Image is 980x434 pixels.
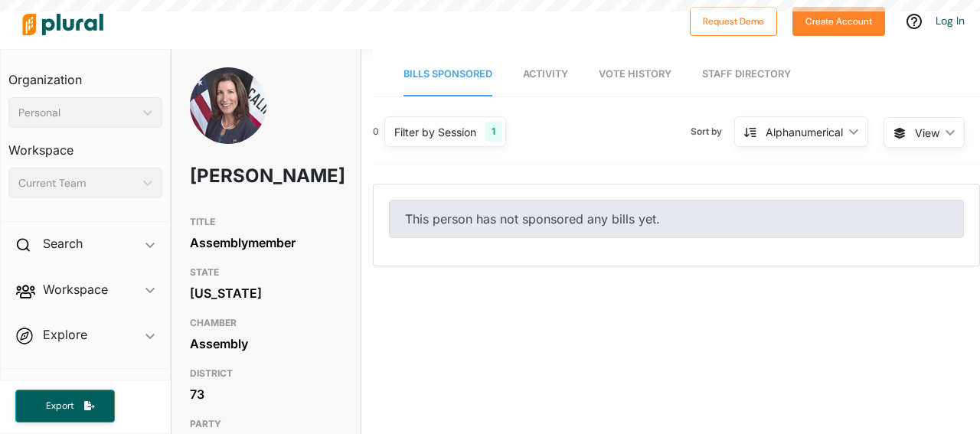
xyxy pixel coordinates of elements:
[190,153,282,199] h1: [PERSON_NAME]
[190,332,342,355] div: Assembly
[43,235,83,252] h2: Search
[190,364,342,383] h3: DISTRICT
[936,14,965,28] a: Log In
[691,125,734,139] span: Sort by
[389,200,964,238] div: This person has not sponsored any bills yet.
[18,175,137,191] div: Current Team
[190,213,342,231] h3: TITLE
[373,125,379,139] div: 0
[599,53,671,96] a: Vote History
[190,415,342,433] h3: PARTY
[190,67,266,163] img: Headshot of Cottie Petrie-Norris
[523,68,568,80] span: Activity
[190,282,342,305] div: [US_STATE]
[403,68,492,80] span: Bills Sponsored
[8,128,162,162] h3: Workspace
[702,53,791,96] a: Staff Directory
[8,57,162,91] h3: Organization
[403,53,492,96] a: Bills Sponsored
[766,124,843,140] div: Alphanumerical
[485,122,501,142] div: 1
[599,68,671,80] span: Vote History
[190,383,342,406] div: 73
[15,390,115,423] button: Export
[35,400,84,413] span: Export
[915,125,939,141] span: View
[394,124,476,140] div: Filter by Session
[18,105,137,121] div: Personal
[792,7,885,36] button: Create Account
[523,53,568,96] a: Activity
[690,7,777,36] button: Request Demo
[690,12,777,28] a: Request Demo
[190,263,342,282] h3: STATE
[190,231,342,254] div: Assemblymember
[792,12,885,28] a: Create Account
[190,314,342,332] h3: CHAMBER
